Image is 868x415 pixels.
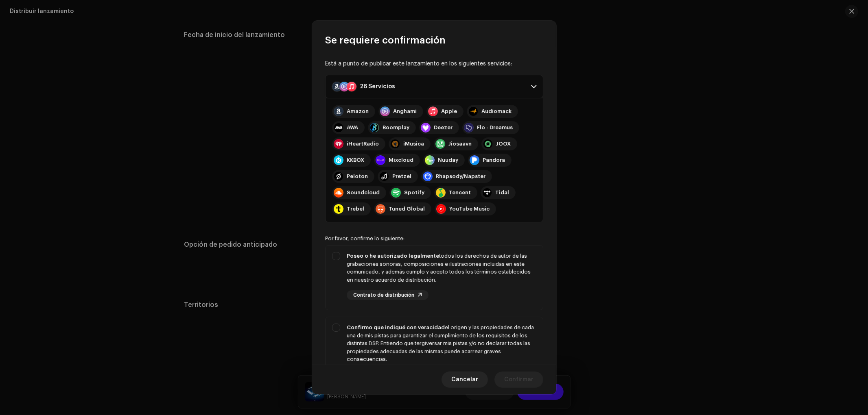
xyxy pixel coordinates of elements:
span: Se requiere confirmación [325,34,446,47]
div: Pretzel [392,173,411,180]
div: Deezer [434,124,453,131]
div: AWA [347,124,358,131]
div: Flo - Dreamus [477,124,513,131]
div: Pandora [483,157,505,163]
button: Confirmar [494,372,543,388]
div: YouTube Music [449,206,490,212]
strong: Poseo o he autorizado legalmente [347,253,439,259]
p-togglebutton: Poseo o he autorizado legalmentetodos los derechos de autor de las grabaciones sonoras, composici... [325,245,543,310]
div: Amazon [347,108,369,115]
div: Tidal [495,189,509,196]
button: Cancelar [442,372,488,388]
div: iMusica [403,141,424,147]
p-accordion-header: 26 Servicios [325,75,543,98]
div: Por favor, confirme lo siguiente: [325,235,543,242]
div: el origen y las propiedades de cada una de mis pistas para garantizar el cumplimiento de los requ... [347,324,536,363]
div: Spotify [404,189,424,196]
div: Anghami [393,108,417,115]
div: Peloton [347,173,368,180]
div: todos los derechos de autor de las grabaciones sonoras, composiciones e ilustraciones incluidas e... [347,252,536,284]
strong: Confirmo que indiqué con veracidad [347,325,445,330]
div: 26 Servicios [360,83,395,90]
div: iHeartRadio [347,141,379,147]
div: Tencent [449,189,471,196]
div: Nuuday [438,157,458,163]
div: Está a punto de publicar este lanzamiento en los siguientes servicios: [325,60,543,68]
div: Jiosaavn [448,141,472,147]
div: Soundcloud [347,189,380,196]
div: Apple [441,108,457,115]
span: Cancelar [451,372,478,388]
div: Tuned Global [389,206,425,212]
div: Trebel [347,206,364,212]
p-accordion-content: 26 Servicios [325,98,543,222]
p-togglebutton: Confirmo que indiqué con veracidadel origen y las propiedades de cada una de mis pistas para gara... [325,317,543,390]
div: Rhapsody/Napster [436,173,485,180]
div: Boomplay [383,124,409,131]
div: Mixcloud [389,157,413,163]
div: JOOX [496,141,511,147]
div: KKBOX [347,157,364,163]
span: Contrato de distribución [353,293,414,298]
div: Audiomack [481,108,512,115]
span: Confirmar [504,372,533,388]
